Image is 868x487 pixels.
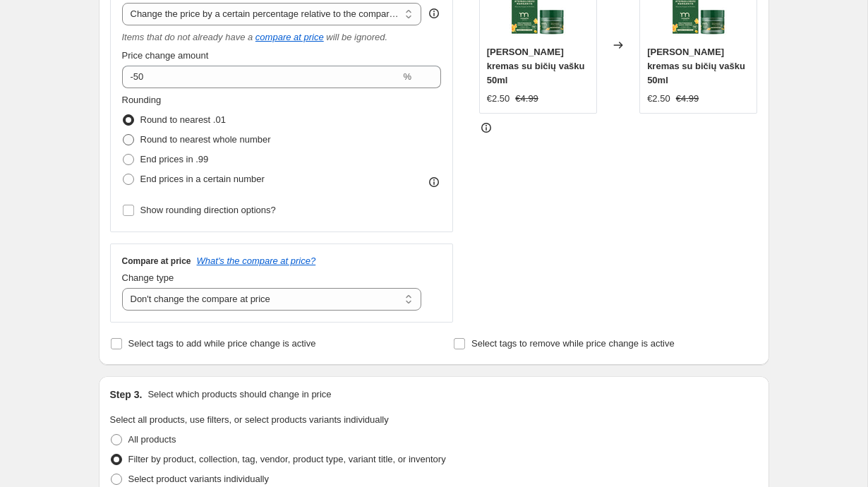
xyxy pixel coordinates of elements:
[255,32,324,42] button: compare at price
[128,338,316,349] span: Select tags to add while price change is active
[403,71,411,82] span: %
[140,114,226,125] span: Round to nearest .01
[471,338,675,349] span: Select tags to remove while price change is active
[487,47,585,85] span: [PERSON_NAME] kremas su bičių vašku 50ml
[326,32,387,42] i: will be ignored.
[128,434,176,445] span: All products
[515,92,538,106] strike: €4.99
[128,454,446,464] span: Filter by product, collection, tag, vendor, product type, variant title, or inventory
[122,95,162,105] span: Rounding
[140,174,265,184] span: End prices in a certain number
[128,474,269,484] span: Select product variants individually
[140,134,271,145] span: Round to nearest whole number
[647,47,745,85] span: [PERSON_NAME] kremas su bičių vašku 50ml
[140,205,276,215] span: Show rounding direction options?
[140,154,209,164] span: End prices in .99
[676,92,699,106] strike: €4.99
[110,414,389,425] span: Select all products, use filters, or select products variants individually
[122,66,401,88] input: -20
[147,387,331,402] p: Select which products should change in price
[647,92,670,106] div: €2.50
[487,92,510,106] div: €2.50
[122,272,174,283] span: Change type
[197,255,316,266] button: What's the compare at price?
[122,255,191,267] h3: Compare at price
[122,50,209,61] span: Price change amount
[110,387,143,402] h2: Step 3.
[122,32,253,42] i: Items that do not already have a
[427,6,441,20] div: help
